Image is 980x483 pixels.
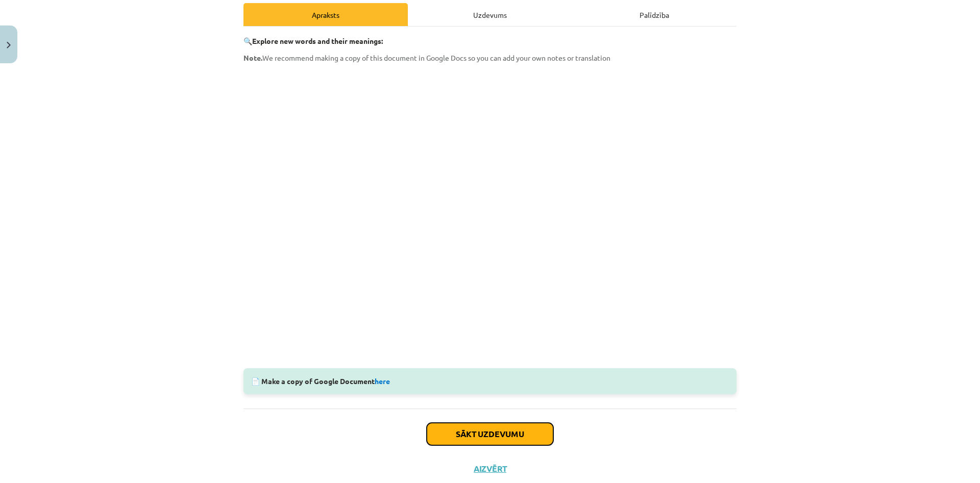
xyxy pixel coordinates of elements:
[7,42,11,48] img: icon-close-lesson-0947bae3869378f0d4975bcd49f059093ad1ed9edebbc8119c70593378902aed.svg
[243,3,408,26] div: Apraksts
[427,423,553,445] button: Sākt uzdevumu
[408,3,572,26] div: Uzdevums
[243,53,610,62] span: We recommend making a copy of this document in Google Docs so you can add your own notes or trans...
[243,53,262,62] strong: Note.
[471,464,509,474] button: Aizvērt
[572,3,737,26] div: Palīdzība
[243,36,737,46] p: 🔍
[375,376,390,386] a: here
[252,36,383,45] strong: Explore new words and their meanings:
[243,368,737,394] div: 📄 Make a copy of Google Document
